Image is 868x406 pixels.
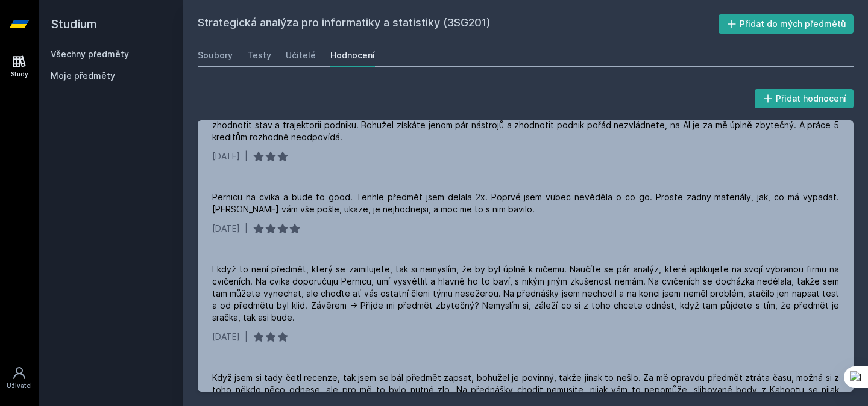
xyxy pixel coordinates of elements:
[245,223,248,235] div: |
[755,89,854,108] button: Přidat hodnocení
[247,49,271,61] div: Testy
[286,49,316,61] div: Učitelé
[212,150,240,162] div: [DATE]
[198,49,233,61] div: Soubory
[51,70,115,82] span: Moje předměty
[7,381,32,390] div: Uživatel
[286,43,316,67] a: Učitelé
[247,43,271,67] a: Testy
[212,331,240,343] div: [DATE]
[11,70,28,79] div: Study
[198,43,233,67] a: Soubory
[212,191,839,215] div: Pernicu na cvika a bude to good. Tenhle předmět jsem delala 2x. Poprvé jsem vubec nevěděla o co g...
[245,150,248,162] div: |
[198,14,719,34] h2: Strategická analýza pro informatiky a statistiky (3SG201)
[212,223,240,235] div: [DATE]
[330,43,375,67] a: Hodnocení
[245,331,248,343] div: |
[51,49,129,59] a: Všechny předměty
[212,263,839,324] div: I když to není předmět, který se zamilujete, tak si nemyslím, že by byl úplně k ničemu. Naučíte s...
[719,14,854,34] button: Přidat do mých předmětů
[330,49,375,61] div: Hodnocení
[2,48,36,85] a: Study
[2,360,36,396] a: Uživatel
